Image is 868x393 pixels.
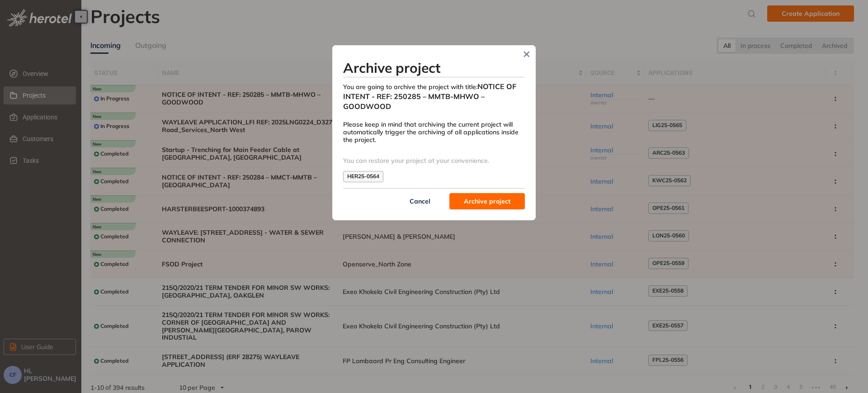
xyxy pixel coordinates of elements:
span: HER25-0564 [347,173,379,180]
span: Archive project [464,196,510,206]
button: Cancel [391,193,449,209]
div: Please keep in mind that archiving the current project will automatically trigger the archiving o... [343,121,525,143]
button: Close [520,47,533,61]
span: Cancel [410,196,430,206]
div: You can restore your project at your convenience. [343,157,525,165]
button: Archive project [449,193,525,209]
h3: Archive project [343,60,525,76]
span: You are going to archive the project with title: [343,83,477,91]
span: NOTICE OF INTENT - REF: 250285 – MMTB-MHWO – GOODWOOD [343,82,516,111]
